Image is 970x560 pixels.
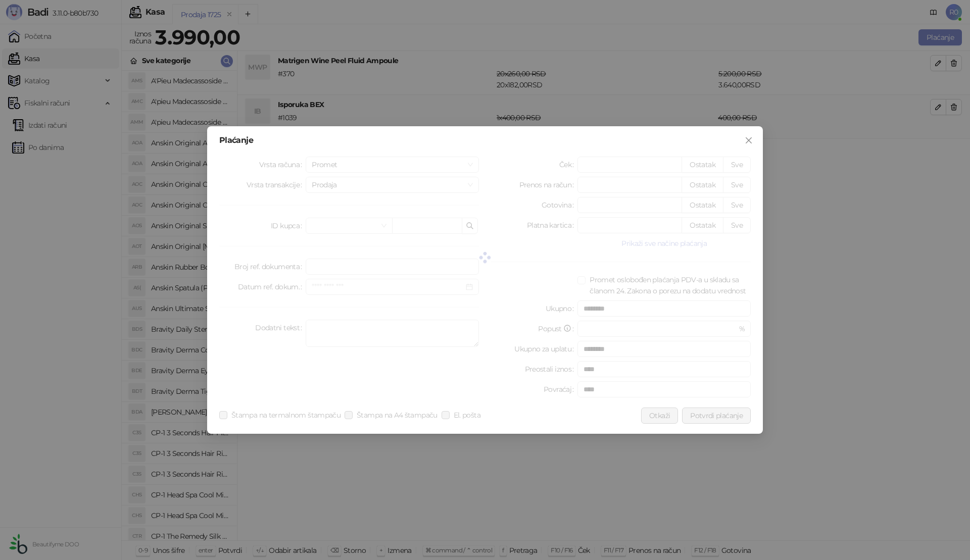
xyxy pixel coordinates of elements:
[450,410,484,421] span: El. pošta
[227,410,345,421] span: Štampa na termalnom štampaču
[353,410,442,421] span: Štampa na A4 štampaču
[641,408,678,424] button: Otkaži
[741,136,757,144] span: Zatvori
[682,408,751,424] button: Potvrdi plaćanje
[741,132,757,148] button: Close
[219,136,751,144] div: Plaćanje
[745,136,753,144] span: close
